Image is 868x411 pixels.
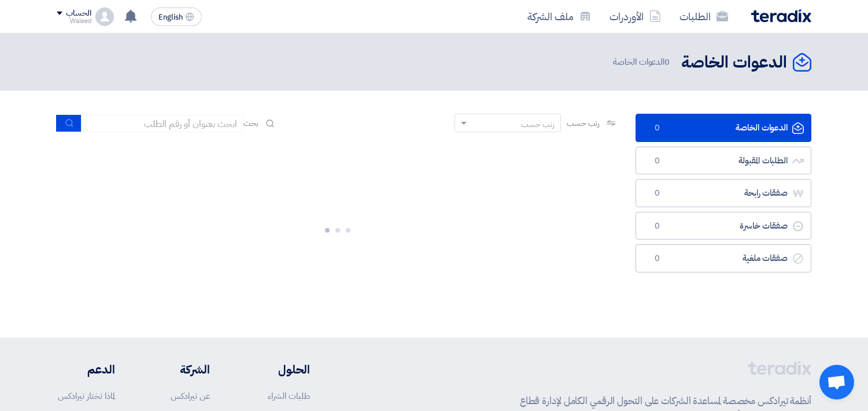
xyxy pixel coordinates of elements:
[636,179,811,207] a: صفقات رابحة0
[650,221,664,232] span: 0
[82,115,243,132] input: ابحث بعنوان أو رقم الطلب
[636,147,811,175] a: الطلبات المقبولة0
[57,361,115,378] li: الدعم
[57,18,91,24] div: Waleed
[819,365,854,399] div: Open chat
[243,117,258,129] span: بحث
[751,9,811,23] img: Teradix logo
[151,8,202,26] button: English
[636,114,811,142] a: الدعوات الخاصة0
[518,3,600,30] a: ملف الشركة
[613,55,672,69] span: الدعوات الخاصة
[567,117,600,129] span: رتب حسب
[650,122,664,134] span: 0
[268,390,310,402] a: طلبات الشراء
[650,253,664,264] span: 0
[670,3,737,30] a: الطلبات
[650,155,664,167] span: 0
[158,13,183,21] span: English
[681,51,787,74] h2: الدعوات الخاصة
[521,118,555,130] div: رتب حسب
[664,55,670,68] span: 0
[650,188,664,199] span: 0
[245,361,310,378] li: الحلول
[636,244,811,272] a: صفقات ملغية0
[58,390,115,402] a: لماذا تختار تيرادكس
[66,9,91,18] div: الحساب
[95,8,114,26] img: profile_test.png
[171,390,210,402] a: عن تيرادكس
[150,361,210,378] li: الشركة
[600,3,670,30] a: الأوردرات
[636,212,811,240] a: صفقات خاسرة0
